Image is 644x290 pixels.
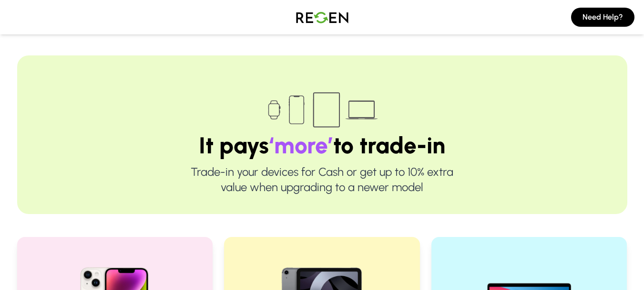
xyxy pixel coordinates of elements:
[269,131,333,159] span: ‘more’
[571,8,634,27] button: Need Help?
[289,4,356,31] img: Logo
[48,134,597,157] h1: It pays to trade-in
[48,164,597,195] p: Trade-in your devices for Cash or get up to 10% extra value when upgrading to a newer model
[263,86,382,134] img: Trade-in devices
